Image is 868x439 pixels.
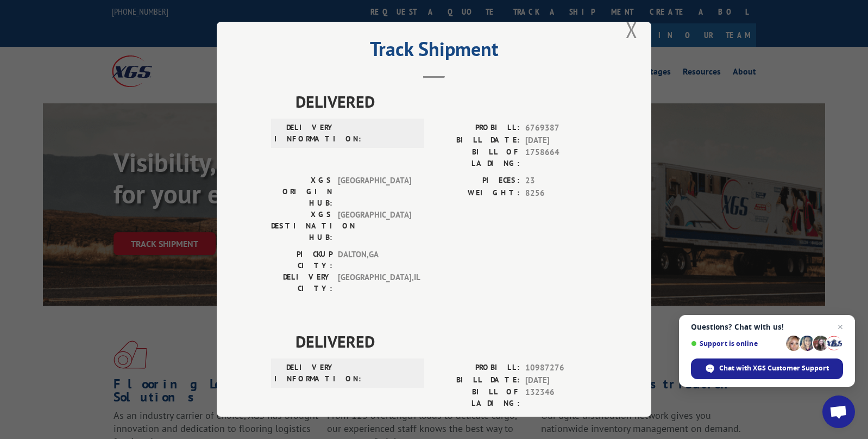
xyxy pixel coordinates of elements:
span: Support is online [691,339,782,348]
label: DELIVERY INFORMATION: [274,122,336,145]
span: [GEOGRAPHIC_DATA] , IL [338,271,411,294]
span: 3 [525,415,597,427]
span: 132346 [525,386,597,409]
label: PIECES: [434,415,520,427]
span: DALTON , GA [338,249,411,271]
button: Close modal [626,15,638,44]
label: BILL OF LADING: [434,386,520,409]
div: Chat with XGS Customer Support [691,358,843,379]
label: DELIVERY INFORMATION: [274,362,336,385]
span: DELIVERED [295,89,597,114]
span: DELIVERED [295,329,597,354]
span: Close chat [834,320,847,333]
div: Open chat [822,395,855,428]
label: PROBILL: [434,362,520,374]
span: [DATE] [525,134,597,147]
label: DELIVERY CITY: [271,271,332,294]
span: [GEOGRAPHIC_DATA] [338,175,411,209]
h2: Track Shipment [271,41,597,62]
span: 8256 [525,187,597,200]
label: XGS DESTINATION HUB: [271,209,332,243]
span: 10987276 [525,362,597,374]
span: 6769387 [525,122,597,134]
label: BILL DATE: [434,134,520,147]
span: 23 [525,175,597,187]
label: BILL OF LADING: [434,146,520,169]
label: PIECES: [434,175,520,187]
label: PICKUP CITY: [271,249,332,271]
span: Chat with XGS Customer Support [719,363,829,373]
span: [DATE] [525,374,597,387]
span: 1758664 [525,146,597,169]
label: BILL DATE: [434,374,520,387]
span: [GEOGRAPHIC_DATA] [338,209,411,243]
span: Questions? Chat with us! [691,323,843,331]
label: XGS ORIGIN HUB: [271,175,332,209]
label: PROBILL: [434,122,520,134]
label: WEIGHT: [434,187,520,200]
